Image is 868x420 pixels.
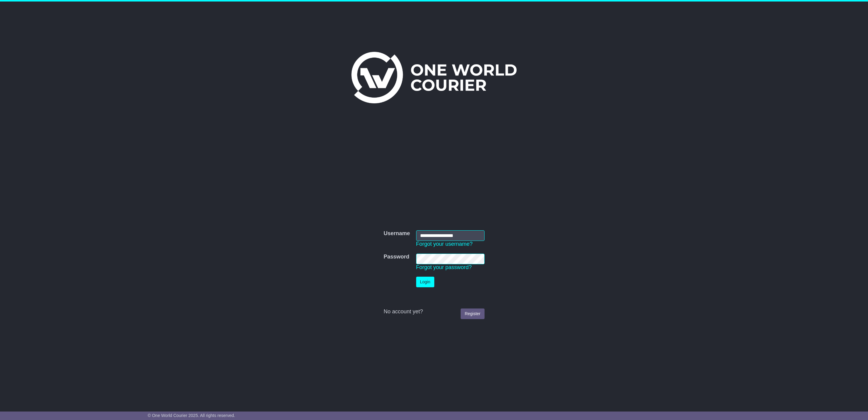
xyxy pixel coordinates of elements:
[148,413,235,418] span: © One World Courier 2025. All rights reserved.
[461,308,484,319] a: Register
[416,241,473,247] a: Forgot your username?
[416,264,472,270] a: Forgot your password?
[383,230,410,237] label: Username
[383,308,484,315] div: No account yet?
[416,277,434,287] button: Login
[383,254,409,260] label: Password
[351,52,517,103] img: One World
